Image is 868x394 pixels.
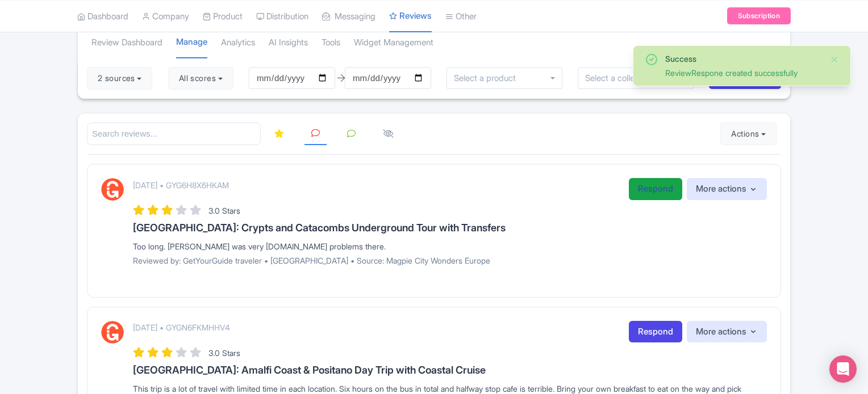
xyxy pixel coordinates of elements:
a: Product [203,1,243,32]
div: ReviewRespone created successfully [665,67,821,79]
a: Tools [322,27,340,58]
a: Distribution [256,1,308,32]
div: Too long. [PERSON_NAME] was very [DOMAIN_NAME] problems there. [133,240,767,252]
div: Open Intercom Messenger [829,355,857,383]
button: All scores [168,67,233,90]
a: Company [142,1,189,32]
p: Reviewed by: GetYourGuide traveler • [GEOGRAPHIC_DATA] • Source: Magpie City Wonders Europe [133,255,767,266]
img: GetYourGuide Logo [101,178,124,201]
span: 3.0 Stars [208,206,240,215]
button: More actions [687,178,767,200]
a: Messaging [322,1,375,32]
a: Other [445,1,477,32]
div: Success [665,53,821,65]
h3: [GEOGRAPHIC_DATA]: Amalfi Coast & Positano Day Trip with Coastal Cruise [133,365,767,376]
p: [DATE] • GYG6H8X6HKAM [133,179,229,191]
p: [DATE] • GYGN6FKMHHV4 [133,321,230,333]
button: Close [830,53,839,66]
input: Search reviews... [87,122,261,146]
a: Respond [629,321,682,343]
button: More actions [687,321,767,343]
a: Analytics [221,27,255,58]
span: 3.0 Stars [208,348,240,358]
a: Dashboard [77,1,128,32]
a: AI Insights [269,27,308,58]
a: Widget Management [354,27,433,58]
a: Review Dashboard [91,27,162,58]
button: 2 sources [87,67,152,90]
button: Actions [720,122,777,145]
input: Select a product [454,73,522,83]
img: GetYourGuide Logo [101,321,124,344]
a: Manage [176,27,207,59]
h3: [GEOGRAPHIC_DATA]: Crypts and Catacombs Underground Tour with Transfers [133,222,767,234]
input: Select a collection [585,73,661,83]
a: Respond [629,178,682,200]
a: Subscription [727,7,791,24]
